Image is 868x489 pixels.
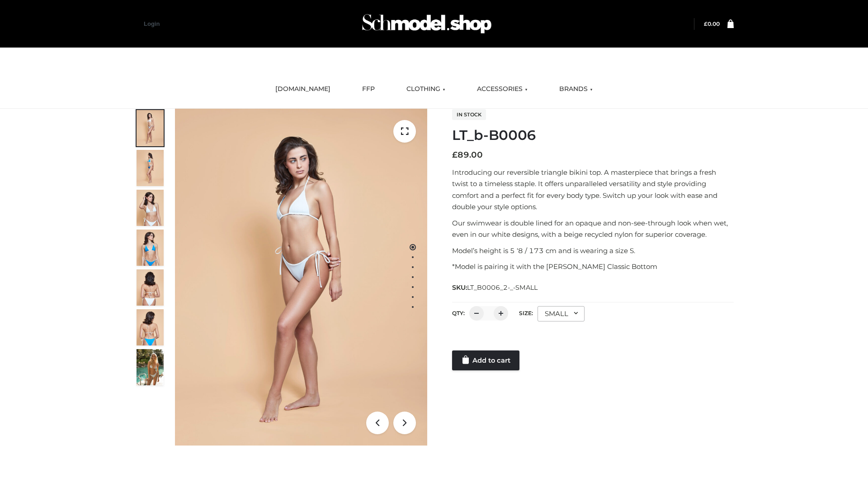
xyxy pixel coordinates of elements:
[452,150,483,160] bdi: 89.00
[452,245,734,257] p: Model’s height is 5 ‘8 / 173 cm and is wearing a size S.
[704,20,720,27] bdi: 0.00
[519,310,533,316] label: Size:
[144,20,160,27] a: Login
[452,282,538,293] span: SKU:
[452,261,734,273] p: *Model is pairing it with the [PERSON_NAME] Classic Bottom
[355,79,382,99] a: FFP
[538,306,585,321] div: SMALL
[137,309,164,345] img: ArielClassicBikiniTop_CloudNine_AzureSky_OW114ECO_8-scaled.jpg
[704,20,720,27] a: £0.00
[470,79,534,99] a: ACCESSORIES
[400,79,452,99] a: CLOTHING
[175,109,427,446] img: ArielClassicBikiniTop_CloudNine_AzureSky_OW114ECO_1
[452,167,734,213] p: Introducing our reversible triangle bikini top. A masterpiece that brings a fresh twist to a time...
[137,110,164,146] img: ArielClassicBikiniTop_CloudNine_AzureSky_OW114ECO_1-scaled.jpg
[269,79,337,99] a: [DOMAIN_NAME]
[552,79,599,99] a: BRANDS
[467,283,538,292] span: LT_B0006_2-_-SMALL
[137,349,164,385] img: Arieltop_CloudNine_AzureSky2.jpg
[452,127,734,144] h1: LT_b-B0006
[359,6,495,42] img: Schmodel Admin 964
[137,230,164,266] img: ArielClassicBikiniTop_CloudNine_AzureSky_OW114ECO_4-scaled.jpg
[137,269,164,306] img: ArielClassicBikiniTop_CloudNine_AzureSky_OW114ECO_7-scaled.jpg
[452,217,734,240] p: Our swimwear is double lined for an opaque and non-see-through look when wet, even in our white d...
[452,310,465,316] label: QTY:
[452,150,458,160] span: £
[452,350,519,370] a: Add to cart
[137,150,164,186] img: ArielClassicBikiniTop_CloudNine_AzureSky_OW114ECO_2-scaled.jpg
[452,109,486,120] span: In stock
[137,190,164,226] img: ArielClassicBikiniTop_CloudNine_AzureSky_OW114ECO_3-scaled.jpg
[704,20,708,27] span: £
